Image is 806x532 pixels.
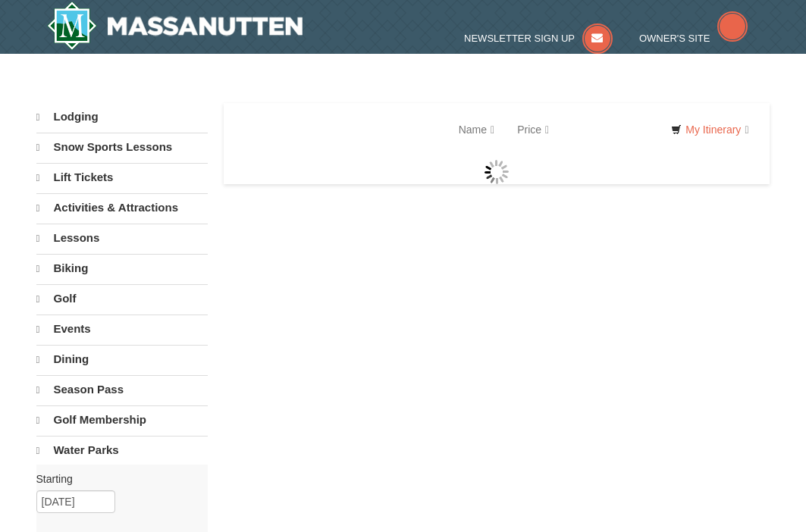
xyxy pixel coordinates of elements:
img: Massanutten Resort Logo [47,2,303,50]
a: Events [36,315,209,343]
span: Owner's Site [639,33,710,44]
a: Lessons [36,224,209,252]
a: Newsletter Sign Up [464,33,613,44]
a: Water Parks [36,436,209,465]
a: Lodging [36,103,209,131]
a: My Itinerary [661,118,758,141]
a: Owner's Site [639,33,748,44]
a: Massanutten Resort [47,2,303,50]
a: Name [447,114,506,145]
a: Biking [36,254,209,283]
a: Golf Membership [36,405,209,434]
a: Lift Tickets [36,163,209,192]
a: Dining [36,345,209,374]
label: Starting [36,471,197,487]
a: Price [506,114,560,145]
a: Golf [36,284,209,313]
img: wait gif [485,160,509,184]
a: Snow Sports Lessons [36,133,209,161]
a: Season Pass [36,375,209,404]
a: Activities & Attractions [36,193,209,222]
span: Newsletter Sign Up [464,33,575,44]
